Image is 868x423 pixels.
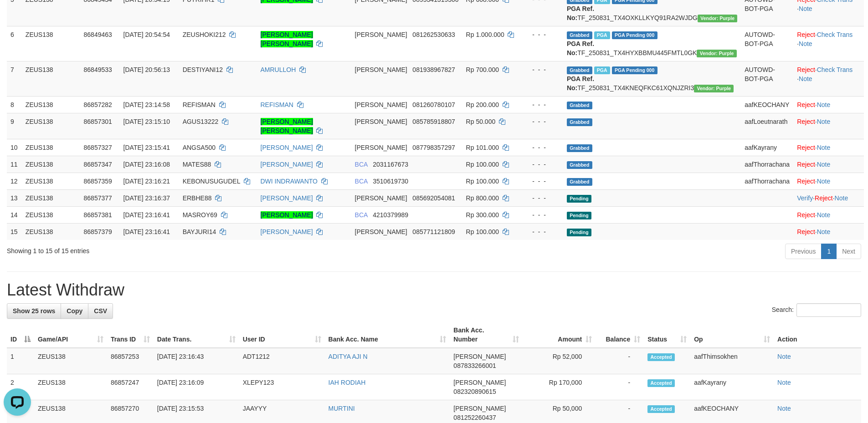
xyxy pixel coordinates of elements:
[4,4,31,31] button: Open LiveChat chat widget
[741,61,793,96] td: AUTOWD-BOT-PGA
[777,379,791,386] a: Note
[123,178,170,185] span: [DATE] 23:16:21
[797,31,815,38] a: Reject
[797,211,815,219] a: Reject
[84,228,112,235] span: 86857379
[261,194,313,202] a: [PERSON_NAME]
[123,118,170,125] span: [DATE] 23:15:10
[777,405,791,412] a: Note
[567,229,591,236] span: Pending
[355,101,407,108] span: [PERSON_NAME]
[453,353,506,360] span: [PERSON_NAME]
[22,61,80,96] td: ZEUS138
[690,322,774,348] th: Op: activate to sort column ascending
[261,66,296,73] a: AMRULLOH
[777,353,791,360] a: Note
[793,96,864,113] td: ·
[567,212,591,219] span: Pending
[817,118,831,125] a: Note
[793,189,864,206] td: · ·
[22,173,80,189] td: ZEUS138
[183,31,226,38] span: ZEUSHOKI212
[466,118,496,125] span: Rp 50.000
[123,66,170,73] span: [DATE] 20:56:13
[453,405,506,412] span: [PERSON_NAME]
[466,144,499,151] span: Rp 101.000
[329,405,355,412] a: MURTINI
[355,118,407,125] span: [PERSON_NAME]
[239,322,325,348] th: User ID: activate to sort column ascending
[84,31,112,38] span: 86849463
[123,211,170,219] span: [DATE] 23:16:41
[239,348,325,374] td: ADT1212
[523,143,560,152] div: - - -
[7,189,22,206] td: 13
[412,118,455,125] span: Copy 085785918807 to clipboard
[84,118,112,125] span: 86857301
[183,101,216,108] span: REFISMAN
[61,303,88,319] a: Copy
[567,5,594,21] b: PGA Ref. No:
[567,144,592,152] span: Grabbed
[88,303,113,319] a: CSV
[741,96,793,113] td: aafKEOCHANY
[817,211,831,219] a: Note
[698,15,737,22] span: Vendor URL: https://trx4.1velocity.biz
[7,348,34,374] td: 1
[453,388,496,395] span: Copy 082320890615 to clipboard
[821,244,837,259] a: 1
[835,194,848,202] a: Note
[793,206,864,223] td: ·
[697,50,736,57] span: Vendor URL: https://trx4.1velocity.biz
[7,173,22,189] td: 12
[797,66,815,73] a: Reject
[453,414,496,421] span: Copy 081252260437 to clipboard
[412,66,455,73] span: Copy 081938967827 to clipboard
[84,66,112,73] span: 86849533
[567,75,594,92] b: PGA Ref. No:
[261,228,313,235] a: [PERSON_NAME]
[466,194,499,202] span: Rp 800.000
[84,178,112,185] span: 86857359
[647,405,675,413] span: Accepted
[7,206,22,223] td: 14
[817,101,831,108] a: Note
[412,101,455,108] span: Copy 081260780107 to clipboard
[797,161,815,168] a: Reject
[799,5,812,12] a: Note
[567,102,592,109] span: Grabbed
[815,194,833,202] a: Reject
[107,374,154,400] td: 86857247
[7,26,22,61] td: 6
[567,66,592,74] span: Grabbed
[741,173,793,189] td: aafThorrachana
[7,303,61,319] a: Show 25 rows
[183,66,223,73] span: DESTIYANI12
[523,194,560,203] div: - - -
[694,85,734,92] span: Vendor URL: https://trx4.1velocity.biz
[594,31,610,39] span: Marked by aafRornrotha
[355,194,407,202] span: [PERSON_NAME]
[355,228,407,235] span: [PERSON_NAME]
[355,178,368,185] span: BCA
[596,348,644,374] td: -
[183,211,217,219] span: MASROY69
[799,40,812,47] a: Note
[183,228,216,235] span: BAYJURI14
[154,374,239,400] td: [DATE] 23:16:09
[22,223,80,240] td: ZEUS138
[183,194,212,202] span: ERBHE88
[7,96,22,113] td: 8
[817,161,831,168] a: Note
[7,223,22,240] td: 15
[7,281,861,299] h1: Latest Withdraw
[261,161,313,168] a: [PERSON_NAME]
[107,322,154,348] th: Trans ID: activate to sort column ascending
[7,374,34,400] td: 2
[94,307,107,315] span: CSV
[817,31,853,38] a: Check Trans
[123,194,170,202] span: [DATE] 23:16:37
[741,156,793,173] td: aafThorrachana
[239,374,325,400] td: XLEPY123
[84,211,112,219] span: 86857381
